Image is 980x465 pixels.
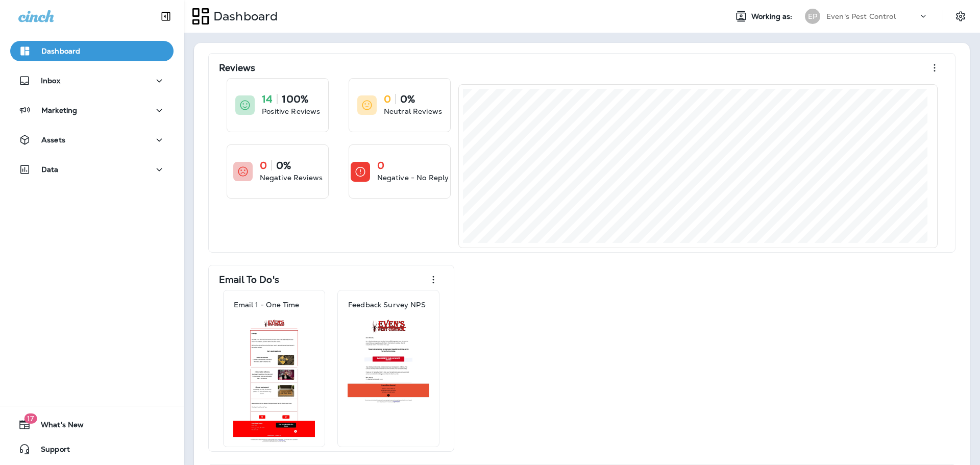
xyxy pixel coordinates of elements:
p: Dashboard [209,9,278,24]
p: Inbox [41,77,60,85]
p: 0% [400,94,415,104]
p: Email To Do's [219,275,279,285]
span: Support [31,445,70,457]
p: Negative Reviews [260,173,323,183]
p: Neutral Reviews [384,106,442,116]
p: 14 [262,94,273,104]
p: 0 [384,94,391,104]
p: 0% [276,160,291,170]
p: 0 [377,160,384,170]
span: What's New [31,421,84,433]
button: 17What's New [10,414,174,435]
p: Positive Reviews [262,106,320,116]
p: Feedback Survey NPS [348,301,426,309]
img: 43b0cc78-682b-4846-823e-06ca665c9a1e.jpg [233,319,315,443]
p: Email 1 - One Time [234,301,300,309]
p: Reviews [219,63,255,73]
p: Even's Pest Control [826,12,896,20]
p: Assets [41,136,65,144]
p: 0 [260,160,267,170]
p: 100% [282,94,308,104]
button: Data [10,159,174,180]
p: Dashboard [41,47,80,55]
span: 17 [24,413,37,424]
button: Assets [10,130,174,150]
span: Working as: [751,12,795,21]
button: Inbox [10,70,174,91]
img: 6e35e749-77fb-45f3-9e5d-48578cc40608.jpg [348,319,429,403]
button: Support [10,439,174,459]
div: EP [805,9,820,24]
button: Marketing [10,100,174,120]
p: Negative - No Reply [377,173,449,183]
button: Collapse Sidebar [152,6,180,27]
button: Settings [951,7,970,26]
p: Marketing [41,106,77,114]
button: Dashboard [10,41,174,61]
p: Data [41,165,59,174]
